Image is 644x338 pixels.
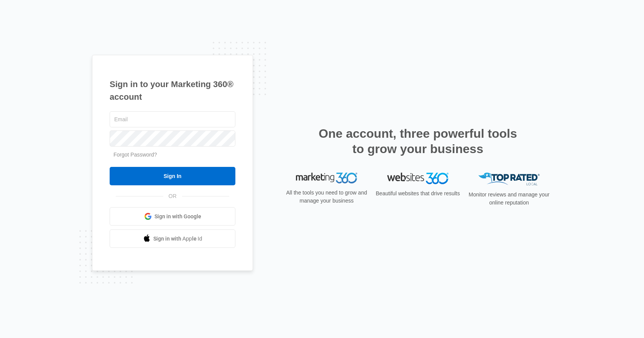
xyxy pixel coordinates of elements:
input: Sign In [110,167,235,185]
span: OR [163,192,182,200]
input: Email [110,111,235,127]
img: Top Rated Local [478,173,540,185]
p: All the tools you need to grow and manage your business [284,189,370,205]
p: Monitor reviews and manage your online reputation [466,191,552,207]
a: Forgot Password? [113,152,157,158]
p: Beautiful websites that drive results [375,190,461,198]
span: Sign in with Apple Id [153,235,202,243]
span: Sign in with Google [154,213,201,221]
a: Sign in with Google [110,207,235,226]
img: Marketing 360 [296,173,357,183]
h2: One account, three powerful tools to grow your business [316,126,519,157]
img: Websites 360 [387,173,449,184]
h1: Sign in to your Marketing 360® account [110,78,235,103]
a: Sign in with Apple Id [110,229,235,248]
